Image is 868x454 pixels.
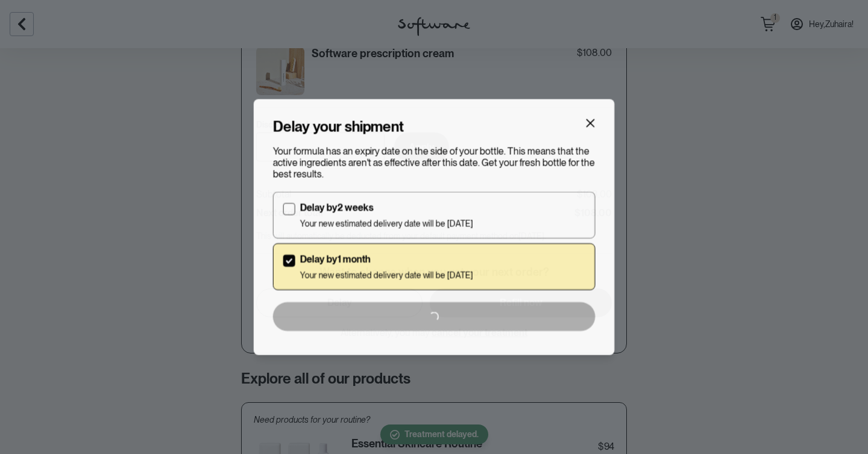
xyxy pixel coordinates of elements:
[580,113,600,132] button: Close
[273,118,404,135] h4: Delay your shipment
[273,145,596,179] p: Your formula has an expiry date on the side of your bottle. This means that the active ingredient...
[300,202,473,213] p: Delay by 2 weeks
[300,270,473,280] p: Your new estimated delivery date will be [DATE]
[300,253,473,265] p: Delay by 1 month
[300,218,473,228] p: Your new estimated delivery date will be [DATE]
